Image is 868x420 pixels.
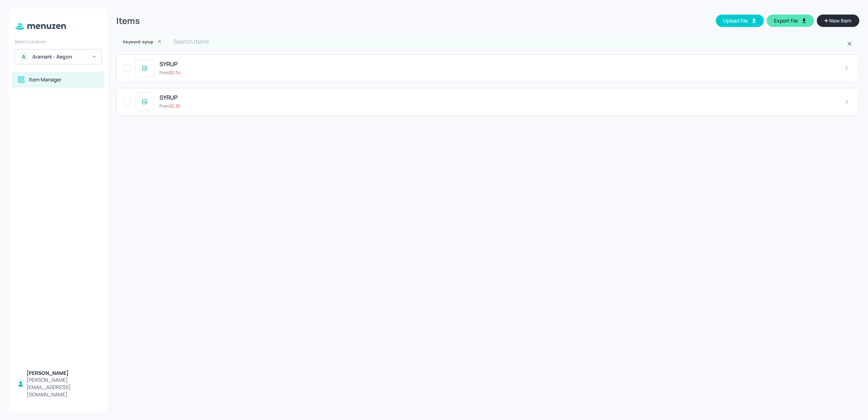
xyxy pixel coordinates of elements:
div: Aramark - Aegon [32,53,87,60]
div: [PERSON_NAME] [27,369,99,377]
div: A [19,52,28,61]
div: Items [116,15,140,27]
span: SYRUP [159,61,178,68]
button: Clear [842,36,857,51]
div: Keyword: syrup [120,38,165,45]
span: SYRUP [159,94,178,101]
span: New Item [828,17,852,25]
p: From [159,69,181,76]
span: $ 0.34 [169,69,181,76]
span: Keyword: syrup [120,37,156,46]
div: [PERSON_NAME][EMAIL_ADDRESS][DOMAIN_NAME] [27,376,99,398]
div: Select Location [15,39,102,45]
button: New Item [817,15,859,27]
input: Search Items [169,34,845,49]
button: Export file [767,15,814,27]
button: Upload file [716,15,764,27]
p: From [159,103,181,109]
span: $ 0.35 [169,103,181,109]
div: Item Manager [29,76,61,83]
